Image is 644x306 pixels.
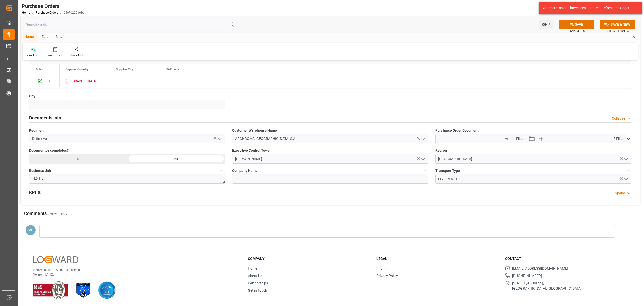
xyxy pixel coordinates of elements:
p: © 2025 Logward. All rights reserved. [33,268,235,272]
button: Customer Warehouse Name [422,127,428,133]
div: No [127,154,225,164]
button: open menu [622,155,629,163]
a: Imprint [376,266,388,270]
div: Audit Trail [48,53,62,58]
button: open menu [622,175,629,183]
span: [STREET_ADDRESS], [GEOGRAPHIC_DATA], [GEOGRAPHIC_DATA] [512,281,582,291]
img: ISO 27001 Certification [74,281,92,299]
h3: Company [248,256,370,261]
button: Company Name [422,167,428,174]
a: Privacy Policy [376,274,398,278]
span: Company Name [232,168,258,173]
span: 5 Files [613,136,623,141]
span: City [29,94,35,99]
a: Get in Touch [248,288,267,292]
span: MP [28,228,33,232]
img: ISO 9001 & ISO 14001 Certification [33,281,68,299]
img: AICPA SOC [98,281,116,299]
div: [GEOGRAPHIC_DATA] [66,75,104,87]
h2: KPI´S [29,189,41,196]
span: [PHONE_NUMBER] [512,273,542,279]
div: Edit [38,33,52,41]
span: 1 [547,22,551,26]
span: Supplier City [116,68,133,71]
span: Regimen [29,128,44,133]
a: Partnerships [248,281,268,285]
span: Supplier Country [66,68,88,71]
span: Executive Control Tower [232,148,271,153]
span: Ctrl/CMD + Shift + S [607,29,629,33]
h3: Legal [376,256,499,261]
button: Region [625,147,631,154]
button: open menu [539,20,553,29]
h3: Contact [505,256,627,261]
button: City [219,93,225,99]
a: Home [22,11,30,14]
div: Share Link [70,53,84,58]
div: Collapse [612,116,625,121]
a: About Us [248,274,262,278]
button: open menu [216,135,223,143]
h2: Comments [24,210,47,217]
div: Si [29,154,127,164]
span: Attach Files [505,136,523,141]
a: View History [50,212,67,216]
div: New Form [26,53,41,58]
button: SAVE [559,20,594,29]
div: Action [35,68,44,71]
span: Transport Type [435,168,460,173]
span: Business Unit [29,168,51,173]
span: Customer Warehouse Name [232,128,277,133]
div: Expand [613,191,625,196]
img: Logward Logo [33,256,78,263]
a: Purchase Orders [36,11,58,14]
input: Search Fields [23,20,236,29]
button: open menu [419,135,426,143]
button: Executive Control Tower [422,147,428,154]
button: SAVE & NEW [600,20,635,29]
div: Your permissions have been updated. Refresh the Page!. [542,5,635,11]
div: Press SPACE to select this row. [29,75,60,87]
a: Home [248,266,257,270]
span: Ctrl/CMD + S [570,29,585,33]
button: Documentos completos? [219,147,225,154]
div: Home [21,33,38,41]
span: Purcharse Order Document [435,128,479,133]
span: Region [435,148,447,153]
span: Documentos completos? [29,148,69,153]
span: TAX code [166,68,179,71]
p: Version 1.1.127 [33,272,235,277]
textarea: TEXTIL [29,174,225,184]
div: Email [52,33,68,41]
div: Purchase Orders [22,2,85,10]
button: Regimen [219,127,225,133]
span: [EMAIL_ADDRESS][DOMAIN_NAME] [512,266,568,271]
input: enter warehouse [232,134,428,143]
div: Press SPACE to select this row. [60,75,211,87]
button: Purcharse Order Document [625,127,631,133]
button: Transport Type [625,167,631,174]
h2: Documents Info [29,114,61,121]
button: open menu [419,155,426,163]
button: Business Unit [219,167,225,174]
